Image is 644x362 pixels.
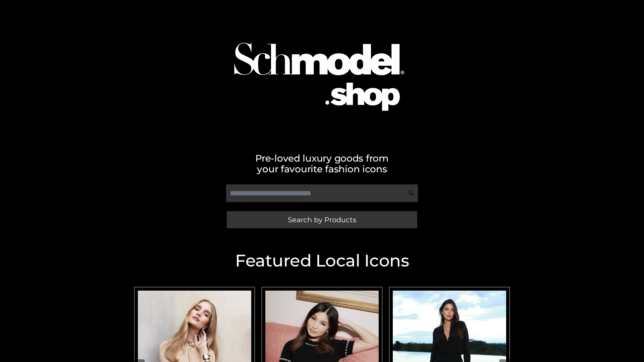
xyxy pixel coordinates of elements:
img: Search Icon [408,190,415,196]
h2: Featured Local Icons​ [131,252,513,269]
h2: Pre-loved luxury goods from your favourite fashion icons [131,153,513,174]
span: Search by Products [288,216,356,223]
a: Search by Products [227,211,417,228]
